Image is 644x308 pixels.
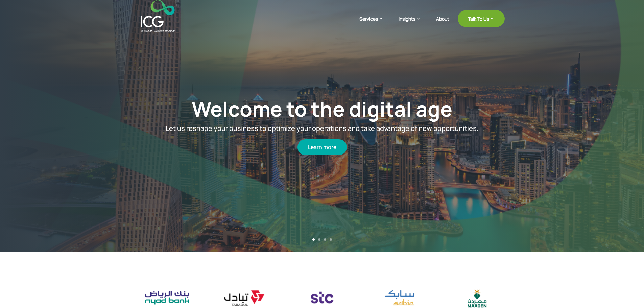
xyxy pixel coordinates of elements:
[399,15,428,32] a: Insights
[166,124,478,133] span: Let us reshape your business to optimize your operations and take advantage of new opportunities.
[192,95,452,123] a: Welcome to the digital age
[297,139,347,155] a: Learn more
[436,16,449,32] a: About
[318,238,320,241] a: 2
[610,276,644,308] iframe: Chat Widget
[330,238,332,241] a: 4
[324,238,326,241] a: 3
[359,15,390,32] a: Services
[312,238,315,241] a: 1
[458,10,505,27] a: Talk To Us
